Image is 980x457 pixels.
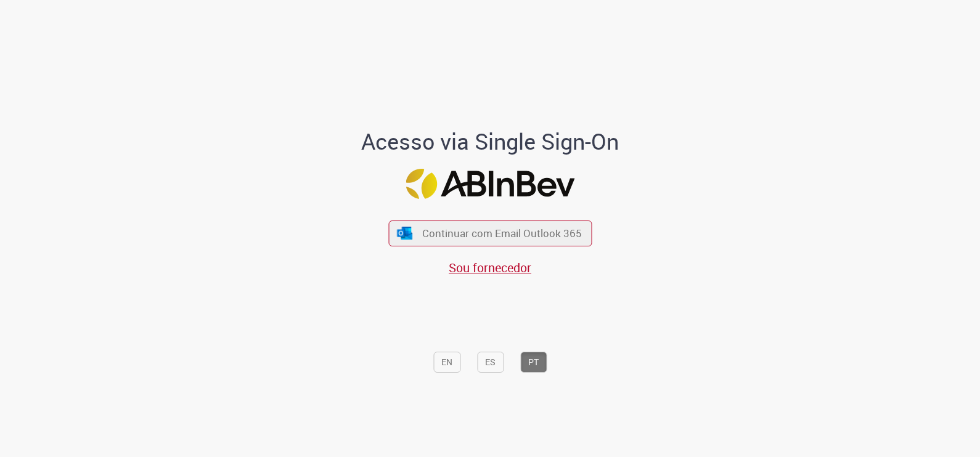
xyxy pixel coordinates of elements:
[396,227,414,240] img: ícone Azure/Microsoft 360
[449,259,531,276] a: Sou fornecedor
[433,352,460,373] button: EN
[477,352,504,373] button: ES
[520,352,547,373] button: PT
[422,227,582,241] span: Continuar com Email Outlook 365
[319,129,661,154] h1: Acesso via Single Sign-On
[406,169,574,199] img: Logo ABInBev
[388,220,592,246] button: ícone Azure/Microsoft 360 Continuar com Email Outlook 365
